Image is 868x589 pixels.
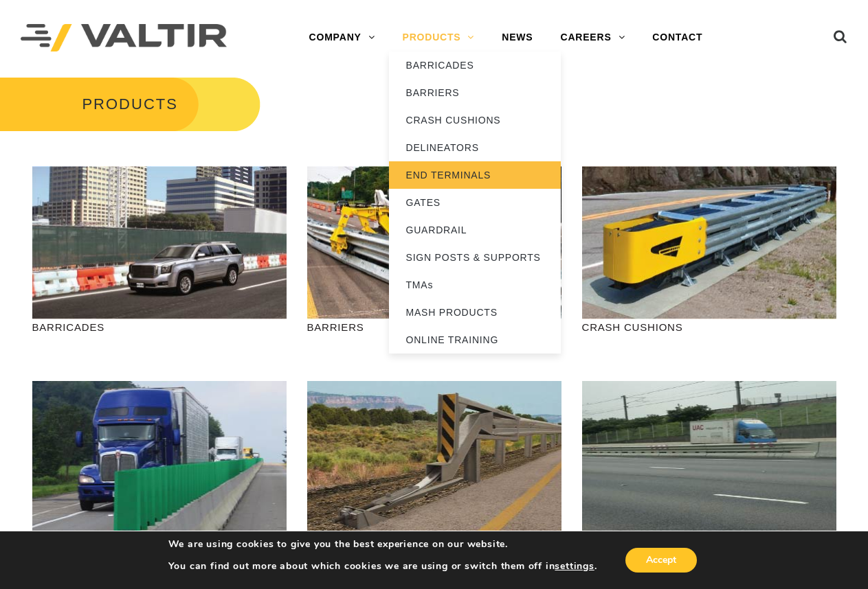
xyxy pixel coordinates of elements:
a: SIGN POSTS & SUPPORTS [389,244,561,271]
a: END TERMINALS [389,161,561,189]
a: GATES [389,189,561,216]
p: BARRICADES [32,319,287,335]
a: CONTACT [638,24,716,51]
a: BARRICADES [389,51,561,79]
button: Accept [625,548,697,573]
a: NEWS [488,24,546,51]
p: BARRIERS [307,319,561,335]
a: MASH PRODUCTS [389,299,561,326]
button: settings [555,560,594,573]
a: ONLINE TRAINING [389,326,561,354]
a: GUARDRAIL [389,216,561,244]
a: BARRIERS [389,79,561,106]
a: PRODUCTS [389,24,489,51]
p: CRASH CUSHIONS [582,319,836,335]
a: TMAs [389,271,561,299]
a: COMPANY [296,24,389,51]
a: DELINEATORS [389,134,561,161]
a: CRASH CUSHIONS [389,106,561,134]
a: CAREERS [546,24,638,51]
img: Valtir [21,24,227,52]
p: We are using cookies to give you the best experience on our website. [168,538,597,551]
p: You can find out more about which cookies we are using or switch them off in . [168,560,597,573]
